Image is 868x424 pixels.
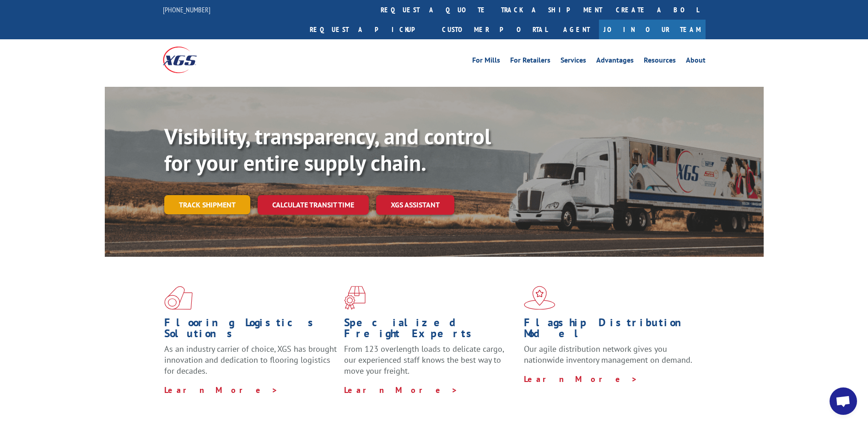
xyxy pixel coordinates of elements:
a: Join Our Team [599,20,706,39]
a: Request a pickup [303,20,435,39]
h1: Flooring Logistics Solutions [164,317,337,344]
a: Resources [644,57,676,67]
a: Agent [554,20,599,39]
a: Advantages [596,57,634,67]
a: Open chat [830,387,857,415]
a: About [686,57,706,67]
a: Services [561,57,586,67]
a: [PHONE_NUMBER] [163,5,210,14]
img: xgs-icon-focused-on-flooring-red [344,286,366,310]
a: Learn More > [524,374,638,384]
a: Learn More > [164,385,278,395]
span: Our agile distribution network gives you nationwide inventory management on demand. [524,344,692,365]
h1: Flagship Distribution Model [524,317,697,344]
b: Visibility, transparency, and control for your entire supply chain. [164,122,491,177]
a: XGS ASSISTANT [376,195,454,215]
img: xgs-icon-flagship-distribution-model-red [524,286,555,310]
a: Calculate transit time [258,195,369,215]
a: For Retailers [510,57,550,67]
a: Learn More > [344,385,458,395]
span: As an industry carrier of choice, XGS has brought innovation and dedication to flooring logistics... [164,344,337,376]
a: For Mills [472,57,500,67]
img: xgs-icon-total-supply-chain-intelligence-red [164,286,193,310]
a: Customer Portal [435,20,554,39]
p: From 123 overlength loads to delicate cargo, our experienced staff knows the best way to move you... [344,344,517,384]
a: Track shipment [164,195,250,214]
h1: Specialized Freight Experts [344,317,517,344]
